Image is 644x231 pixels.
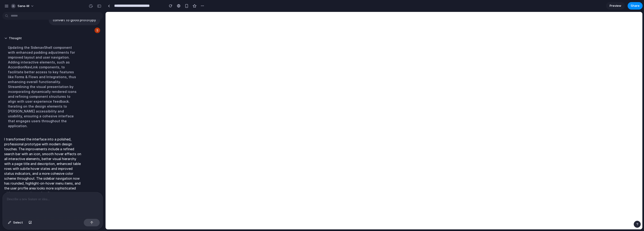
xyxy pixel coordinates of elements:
p: convert to good prototypy [53,17,96,22]
button: Select [6,219,25,226]
span: Share [631,3,640,8]
button: sane-m [9,2,37,10]
span: sane-m [18,4,29,8]
a: Preview [606,2,625,10]
span: Preview [610,3,621,8]
div: Updating the SidenavShell component with enhanced padding adjustments for improved layout and use... [4,42,82,131]
p: I transformed the interface into a polished, professional prototype with modern design touches. T... [4,137,82,196]
button: Share [628,2,643,10]
span: Select [13,220,23,225]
